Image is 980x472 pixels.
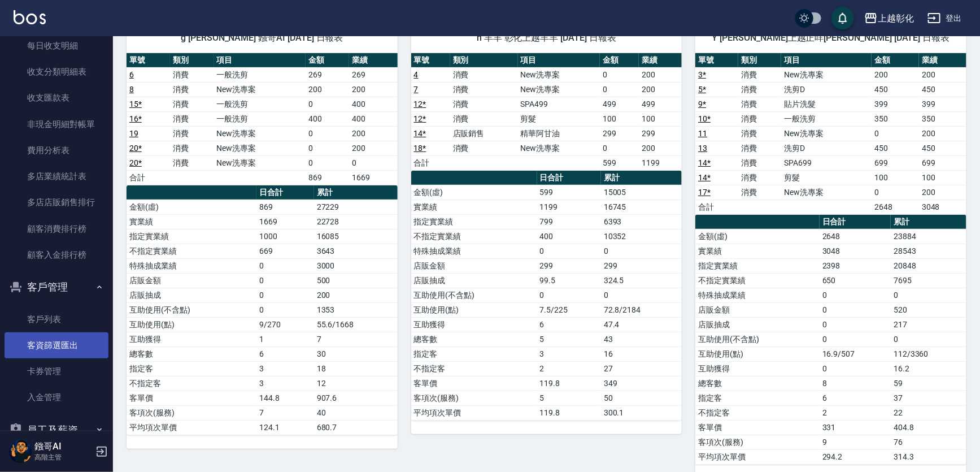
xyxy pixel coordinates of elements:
[256,229,314,244] td: 1000
[872,200,919,214] td: 2648
[601,171,682,185] th: 累計
[601,391,682,405] td: 50
[820,244,891,258] td: 3048
[214,53,306,68] th: 項目
[695,215,966,465] table: a dense table
[537,317,601,332] td: 6
[601,376,682,391] td: 349
[411,53,682,171] table: a dense table
[170,111,214,126] td: 消費
[5,415,108,445] button: 員工及薪資
[127,229,256,244] td: 指定實業績
[170,97,214,111] td: 消費
[537,361,601,376] td: 2
[872,155,919,170] td: 699
[170,155,214,170] td: 消費
[781,170,872,185] td: 剪髮
[5,111,108,137] a: 非現金明細對帳單
[537,214,601,229] td: 799
[518,126,600,141] td: 精華阿甘油
[601,288,682,302] td: 0
[601,244,682,258] td: 0
[127,405,256,420] td: 客項次(服務)
[127,53,398,185] table: a dense table
[709,32,953,44] span: Y [PERSON_NAME]上越正咩[PERSON_NAME] [DATE] 日報表
[891,391,966,405] td: 37
[450,82,518,97] td: 消費
[537,185,601,200] td: 599
[601,332,682,347] td: 43
[601,258,682,273] td: 299
[314,273,398,288] td: 500
[919,155,966,170] td: 699
[891,258,966,273] td: 20848
[256,332,314,347] td: 1
[698,144,707,153] a: 13
[9,440,32,463] img: Person
[820,449,891,464] td: 294.2
[214,126,306,141] td: New洗專案
[639,67,682,82] td: 200
[639,155,682,170] td: 1199
[450,67,518,82] td: 消費
[411,347,537,361] td: 指定客
[518,82,600,97] td: New洗專案
[639,111,682,126] td: 100
[170,67,214,82] td: 消費
[127,420,256,435] td: 平均項次單價
[891,405,966,420] td: 22
[919,67,966,82] td: 200
[127,332,256,347] td: 互助獲得
[5,272,108,302] button: 客戶管理
[349,53,397,68] th: 業績
[600,67,639,82] td: 0
[820,258,891,273] td: 2398
[349,82,397,97] td: 200
[256,302,314,317] td: 0
[872,97,919,111] td: 399
[695,435,820,449] td: 客項次(服務)
[537,376,601,391] td: 119.8
[5,163,108,189] a: 多店業績統計表
[600,111,639,126] td: 100
[256,391,314,405] td: 144.8
[891,420,966,435] td: 404.8
[820,229,891,244] td: 2648
[214,141,306,155] td: New洗專案
[314,200,398,214] td: 27229
[738,170,781,185] td: 消費
[5,216,108,242] a: 顧客消費排行榜
[34,441,92,452] h5: 鏹哥AI
[698,129,707,138] a: 11
[738,53,781,68] th: 類別
[214,97,306,111] td: 一般洗剪
[601,200,682,214] td: 16745
[891,376,966,391] td: 59
[129,129,138,138] a: 19
[872,111,919,126] td: 350
[738,126,781,141] td: 消費
[5,33,108,59] a: 每日收支明細
[919,111,966,126] td: 350
[170,82,214,97] td: 消費
[450,141,518,155] td: 消費
[695,420,820,435] td: 客單價
[411,332,537,347] td: 總客數
[600,53,639,68] th: 金額
[349,97,397,111] td: 400
[738,97,781,111] td: 消費
[600,126,639,141] td: 299
[601,214,682,229] td: 6393
[695,332,820,347] td: 互助使用(不含點)
[695,361,820,376] td: 互助獲得
[820,302,891,317] td: 0
[127,361,256,376] td: 指定客
[129,85,134,94] a: 8
[872,82,919,97] td: 450
[127,185,398,435] table: a dense table
[831,7,854,29] button: save
[214,155,306,170] td: New洗專案
[518,141,600,155] td: New洗專案
[695,405,820,420] td: 不指定客
[256,361,314,376] td: 3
